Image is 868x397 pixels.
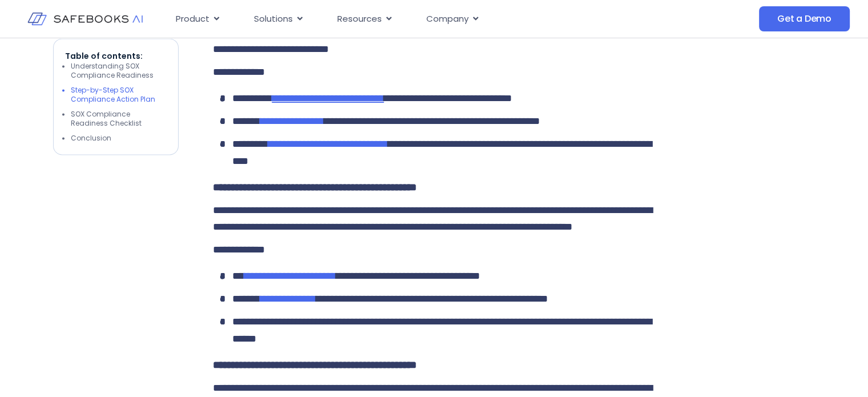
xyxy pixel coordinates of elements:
li: Conclusion [71,134,167,143]
span: Product [176,13,209,26]
span: Resources [337,13,382,26]
li: Understanding SOX Compliance Readiness [71,62,167,80]
span: Company [426,13,469,26]
span: Get a Demo [777,13,831,25]
a: Get a Demo [759,6,850,31]
li: Step-by-Step SOX Compliance Action Plan [71,86,167,104]
p: Table of contents: [65,50,167,62]
nav: Menu [167,8,660,30]
div: Menu Toggle [167,8,660,30]
span: Solutions [254,13,293,26]
li: SOX Compliance Readiness Checklist [71,110,167,128]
